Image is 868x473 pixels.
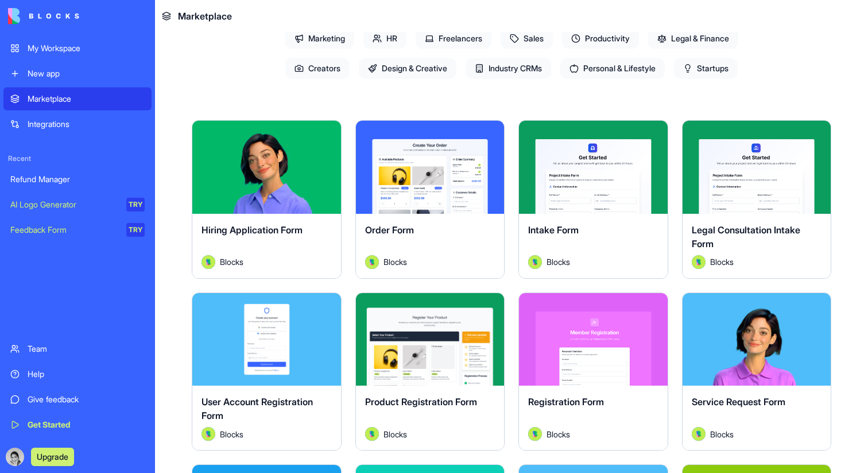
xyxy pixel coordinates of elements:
span: Blocks [383,256,407,268]
span: Intake Form [528,224,579,236]
span: Sales [501,28,553,49]
div: Integrations [28,118,145,130]
span: Blocks [710,256,734,268]
button: Upgrade [31,448,74,466]
a: My Workspace [3,37,152,60]
div: Get Started [28,419,145,430]
span: Product Registration Form [365,396,477,407]
div: Feedback Form [10,224,118,236]
span: Freelancers [416,28,491,49]
div: Refund Manager [10,174,145,185]
a: Integrations [3,113,152,136]
span: Startups [674,58,738,79]
img: Avatar [528,427,542,441]
a: New app [3,62,152,85]
div: Marketplace [28,93,145,105]
img: Avatar [528,255,542,269]
span: Creators [285,58,350,79]
span: Service Request Form [692,396,785,407]
a: Refund Manager [3,168,152,191]
div: Team [28,343,145,355]
img: Avatar [201,255,215,269]
a: AI Logo GeneratorTRY [3,193,152,216]
div: My Workspace [28,43,145,54]
a: Upgrade [31,451,74,462]
span: Blocks [383,428,407,440]
div: TRY [126,223,145,237]
span: Legal & Finance [648,28,738,49]
span: Registration Form [528,396,604,407]
span: Blocks [220,256,243,268]
span: Design & Creative [359,58,456,79]
a: Marketplace [3,87,152,110]
span: User Account Registration Form [201,396,313,421]
img: logo [8,8,79,24]
span: Order Form [365,224,414,236]
a: Registration FormAvatarBlocks [518,293,668,451]
span: Blocks [547,428,570,440]
a: Feedback FormTRY [3,218,152,241]
span: Blocks [547,256,570,268]
a: Team [3,337,152,360]
img: Avatar [201,427,215,441]
span: Blocks [220,428,243,440]
a: Help [3,363,152,386]
a: Product Registration FormAvatarBlocks [355,293,505,451]
span: Legal Consultation Intake Form [692,224,800,249]
a: Order FormAvatarBlocks [355,120,505,279]
span: Personal & Lifestyle [560,58,665,79]
a: Get Started [3,413,152,436]
span: Industry CRMs [466,58,551,79]
span: Marketplace [178,9,232,23]
a: Hiring Application FormAvatarBlocks [192,120,342,279]
a: User Account Registration FormAvatarBlocks [192,293,342,451]
div: Give feedback [28,394,145,405]
a: Intake FormAvatarBlocks [518,120,668,279]
img: Avatar [365,427,379,441]
span: HR [363,28,406,49]
img: Avatar [692,427,706,441]
img: Avatar [692,255,706,269]
img: Avatar [365,255,379,269]
span: Recent [3,154,152,163]
div: New app [28,68,145,79]
div: Help [28,368,145,380]
a: Legal Consultation Intake FormAvatarBlocks [682,120,832,279]
span: Productivity [562,28,639,49]
span: Blocks [710,428,734,440]
span: Marketing [285,28,354,49]
a: Give feedback [3,388,152,411]
span: Hiring Application Form [201,224,303,236]
div: TRY [126,198,145,211]
div: AI Logo Generator [10,199,118,210]
a: Service Request FormAvatarBlocks [682,293,832,451]
img: ACg8ocKD4bzAdaUvb3LJs9GaWQLFrwc9nwTM21_tkAq2ym83rhOSOFmZEA=s96-c [6,448,24,466]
